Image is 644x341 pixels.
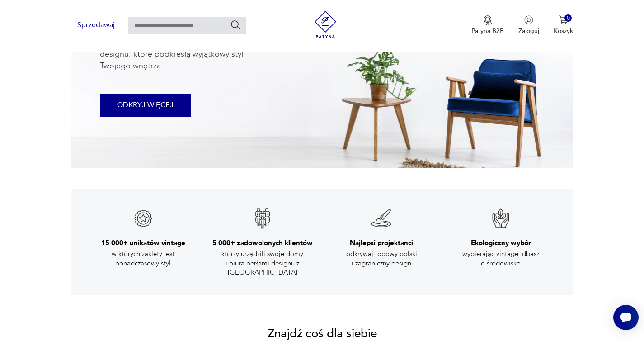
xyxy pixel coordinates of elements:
[100,37,272,72] p: Odkryj szeroki wybór unikatowych pereł designu, które podkreślą wyjątkowy styl Twojego wnętrza.
[483,15,492,25] img: Ikona medalu
[518,27,539,35] p: Zaloguj
[94,249,193,268] p: w których zaklęty jest ponadczasowy styl
[252,208,273,229] img: Znak gwarancji jakości
[451,249,550,268] p: wybierając vintage, dbasz o środowisko
[213,249,312,277] p: którzy urządzili swoje domy i biura perłami designu z [GEOGRAPHIC_DATA]
[132,208,154,229] img: Znak gwarancji jakości
[518,15,539,35] button: Zaloguj
[268,328,377,339] h2: Znajdź coś dla siebie
[350,238,413,247] h3: Najlepsi projektanci
[471,27,504,35] p: Patyna B2B
[554,27,573,35] p: Koszyk
[100,103,191,109] a: ODKRYJ WIĘCEJ
[613,305,639,330] iframe: Smartsupp widget button
[230,19,241,30] button: Szukaj
[471,15,504,35] a: Ikona medaluPatyna B2B
[471,15,504,35] button: Patyna B2B
[100,94,191,117] button: ODKRYJ WIĘCEJ
[312,11,339,38] img: Patyna - sklep z meblami i dekoracjami vintage
[332,249,431,268] p: odkrywaj topowy polski i zagraniczny design
[101,238,185,247] h3: 15 000+ unikatów vintage
[71,17,121,33] button: Sprzedawaj
[559,15,568,24] img: Ikona koszyka
[490,208,512,229] img: Znak gwarancji jakości
[471,238,531,247] h3: Ekologiczny wybór
[564,14,572,22] div: 0
[212,238,313,247] h3: 5 000+ zadowolonych klientów
[71,23,121,29] a: Sprzedawaj
[554,15,573,35] button: 0Koszyk
[524,15,533,24] img: Ikonka użytkownika
[371,208,392,229] img: Znak gwarancji jakości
